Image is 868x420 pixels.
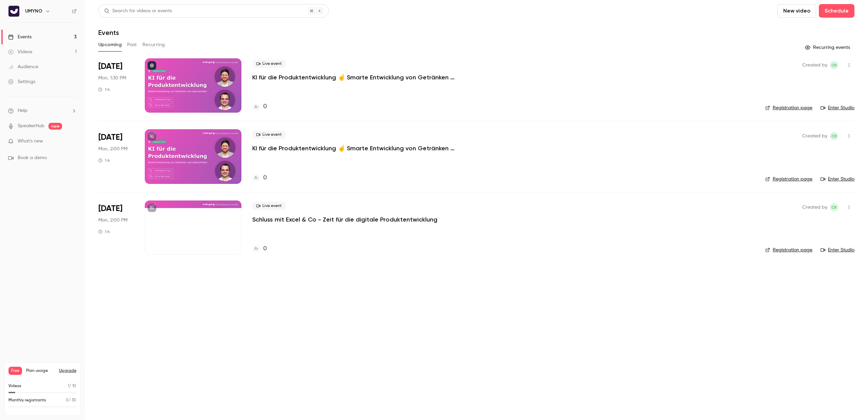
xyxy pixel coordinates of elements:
h4: 0 [263,244,267,253]
div: Sep 22 Mon, 1:30 PM (Europe/Berlin) [98,58,134,113]
span: Christian Klein [830,132,838,140]
h1: Events [98,28,119,37]
img: UMYNO [8,6,19,17]
a: Enter Studio [821,247,854,253]
span: 1 [68,384,69,388]
div: Events [8,34,32,40]
span: Created by [802,132,827,140]
span: 0 [66,398,68,402]
a: KI für die Produktentwicklung ☝️ Smarte Entwicklung von Getränken und Lebensmitteln [252,144,456,152]
div: 1 h [98,158,110,163]
a: KI für die Produktentwicklung ☝️ Smarte Entwicklung von Getränken und Lebensmitteln [252,73,456,81]
a: Registration page [765,104,812,111]
span: CK [831,61,837,69]
span: Plan usage [26,368,55,374]
a: Registration page [765,176,812,183]
a: 0 [252,244,267,253]
span: CK [831,132,837,140]
li: help-dropdown-opener [8,107,77,114]
span: Help [18,107,27,114]
button: Past [127,39,137,50]
span: [DATE] [98,61,122,72]
span: What's new [18,138,43,145]
span: Christian Klein [830,203,838,211]
h6: UMYNO [25,8,42,15]
button: Recurring events [802,42,854,53]
button: Schedule [819,4,854,18]
a: 0 [252,102,267,111]
span: [DATE] [98,132,122,143]
a: Enter Studio [821,104,854,111]
a: Registration page [765,247,812,253]
div: Search for videos or events [104,7,172,15]
div: Dec 8 Mon, 2:00 PM (Europe/Berlin) [98,201,134,255]
span: [DATE] [98,203,122,214]
span: Free [8,367,22,375]
div: Audience [8,63,38,70]
h4: 0 [263,102,267,111]
div: Settings [8,78,35,85]
p: / 10 [68,383,76,389]
span: Created by [802,61,827,69]
a: Enter Studio [821,176,854,183]
div: 1 h [98,229,110,234]
a: SpeakerHub [18,122,44,130]
span: Created by [802,203,827,211]
button: Recurring [142,39,165,50]
p: Videos [8,383,21,389]
span: Mon, 1:30 PM [98,75,126,81]
div: Nov 3 Mon, 2:00 PM (Europe/Berlin) [98,129,134,184]
span: Live event [252,202,286,210]
p: / 30 [66,397,76,403]
button: Upgrade [59,368,76,374]
span: Christian Klein [830,61,838,69]
a: 0 [252,173,267,183]
span: new [48,123,62,130]
span: Book a demo [18,154,47,161]
span: Mon, 2:00 PM [98,217,127,224]
button: Upcoming [98,39,122,50]
span: Live event [252,60,286,68]
h4: 0 [263,173,267,183]
div: Videos [8,49,32,55]
a: Schluss mit Excel & Co - Zeit für die digitale Produktentwicklung [252,215,437,224]
span: Live event [252,131,286,139]
span: CK [831,203,837,211]
button: New video [777,4,816,18]
div: 1 h [98,87,110,92]
p: Monthly registrants [8,397,46,403]
span: Mon, 2:00 PM [98,146,127,152]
